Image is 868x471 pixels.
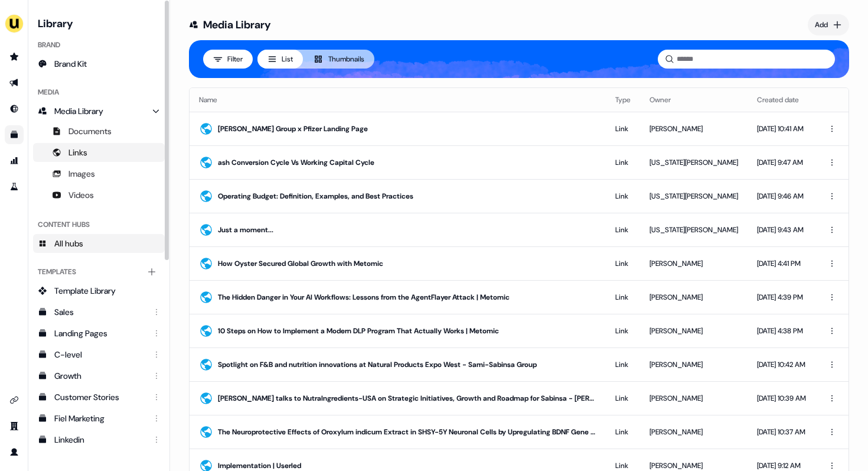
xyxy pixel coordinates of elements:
[218,359,596,371] div: Spotlight on F&B and nutrition innovations at Natural Products Expo West - Sami-Sabinsa Group
[33,54,165,73] a: Brand Kit
[54,105,103,117] span: Media Library
[615,224,631,236] div: Link
[5,47,24,66] a: Go to prospects
[218,392,596,404] div: [PERSON_NAME] talks to NutraIngredients-USA on Strategic Initiatives, Growth and Roadmap for Sabi...
[54,434,146,446] div: Linkedin
[5,73,24,92] a: Go to outbound experience
[5,177,24,196] a: Go to experiments
[5,417,24,436] a: Go to team
[33,430,165,449] a: Linkedin
[33,186,165,204] a: Videos
[757,224,806,236] div: [DATE] 9:43 AM
[615,392,631,404] div: Link
[650,392,738,404] div: [PERSON_NAME]
[218,291,596,303] div: The Hidden Danger in Your AI Workflows: Lessons from the AgentFlayer Attack | Metomic
[190,88,606,112] th: Name
[68,189,94,201] span: Videos
[757,291,806,303] div: [DATE] 4:39 PM
[54,455,146,467] div: Engagement
[68,147,87,158] span: Links
[757,157,806,168] div: [DATE] 9:47 AM
[650,359,738,371] div: [PERSON_NAME]
[218,224,596,236] div: Just a moment...
[33,409,165,428] a: Fiel Marketing
[203,50,253,69] button: Filter
[33,345,165,364] a: C-level
[54,58,87,70] span: Brand Kit
[33,164,165,183] a: Images
[615,359,631,371] div: Link
[650,291,738,303] div: [PERSON_NAME]
[5,151,24,170] a: Go to attribution
[218,190,596,202] div: Operating Budget: Definition, Examples, and Best Practices
[33,143,165,162] a: Links
[33,451,165,470] a: Engagement
[54,370,146,382] div: Growth
[757,392,806,404] div: [DATE] 10:39 AM
[33,215,165,234] div: Content Hubs
[33,102,165,121] a: Media Library
[615,157,631,168] div: Link
[33,366,165,385] a: Growth
[650,157,738,168] div: [US_STATE][PERSON_NAME]
[615,291,631,303] div: Link
[748,88,815,112] th: Created date
[33,388,165,407] a: Customer Stories
[606,88,640,112] th: Type
[650,190,738,202] div: [US_STATE][PERSON_NAME]
[650,123,738,135] div: [PERSON_NAME]
[650,258,738,269] div: [PERSON_NAME]
[33,324,165,343] a: Landing Pages
[5,125,24,144] a: Go to templates
[757,258,806,269] div: [DATE] 4:41 PM
[54,327,146,339] div: Landing Pages
[5,99,24,118] a: Go to Inbound
[54,238,83,249] span: All hubs
[33,303,165,321] a: Sales
[615,123,631,135] div: Link
[615,258,631,269] div: Link
[757,325,806,337] div: [DATE] 4:38 PM
[650,325,738,337] div: [PERSON_NAME]
[218,123,596,135] div: [PERSON_NAME] Group x Pfizer Landing Page
[615,325,631,337] div: Link
[54,349,146,360] div: C-level
[615,190,631,202] div: Link
[5,391,24,410] a: Go to integrations
[33,281,165,300] a: Template Library
[33,83,165,102] div: Media
[615,426,631,438] div: Link
[54,306,146,318] div: Sales
[33,262,165,281] div: Templates
[650,426,738,438] div: [PERSON_NAME]
[54,412,146,424] div: Fiel Marketing
[189,14,271,35] h1: Media Library
[218,157,596,168] div: ash Conversion Cycle Vs Working Capital Cycle
[5,443,24,462] a: Go to profile
[54,391,146,403] div: Customer Stories
[33,14,165,31] h3: Library
[33,35,165,54] div: Brand
[68,125,112,137] span: Documents
[218,426,596,438] div: The Neuroprotective Effects of Oroxylum indicum Extract in SHSY-5Y Neuronal Cells by Upregulating...
[68,168,95,180] span: Images
[757,190,806,202] div: [DATE] 9:46 AM
[303,50,374,69] button: Thumbnails
[640,88,748,112] th: Owner
[757,123,806,135] div: [DATE] 10:41 AM
[650,224,738,236] div: [US_STATE][PERSON_NAME]
[808,14,849,35] button: Add
[218,258,596,269] div: How Oyster Secured Global Growth with Metomic
[218,325,596,337] div: 10 Steps on How to Implement a Modern DLP Program That Actually Works | Metomic
[33,122,165,141] a: Documents
[757,359,806,371] div: [DATE] 10:42 AM
[54,285,116,297] span: Template Library
[33,234,165,253] a: All hubs
[257,50,303,69] button: List
[757,426,806,438] div: [DATE] 10:37 AM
